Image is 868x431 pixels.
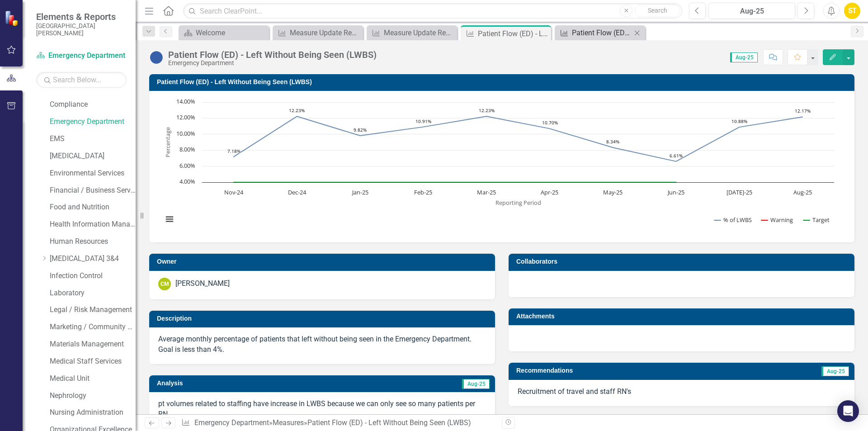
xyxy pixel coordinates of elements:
[181,27,267,38] a: Welcome
[761,216,793,224] button: Show Warning
[572,27,632,38] div: Patient Flow (ED) - Door to Doc (arrival to provider evaluation)
[415,118,431,124] text: 10.91%
[50,219,136,230] a: Health Information Management
[183,3,682,19] input: Search ClearPoint...
[50,185,136,196] a: Financial / Business Services
[36,22,127,37] small: [GEOGRAPHIC_DATA][PERSON_NAME]
[168,50,377,60] div: Patient Flow (ED) - Left Without Being Seen (LWBS)
[50,151,136,161] a: [MEDICAL_DATA]
[179,161,195,170] text: 6.00%
[369,27,455,38] a: Measure Update Report
[179,145,195,153] text: 8.00%
[516,367,738,374] h3: Recommendations
[50,99,136,110] a: Compliance
[354,127,367,133] text: 9.82%
[194,418,269,427] a: Emergency Department
[50,237,136,247] a: Human Resources
[157,315,491,322] h3: Description
[163,213,176,226] button: View chart menu, Chart
[795,108,811,114] text: 12.17%
[36,51,127,61] a: Emergency Department
[478,28,549,39] div: Patient Flow (ED) - Left Without Being Seen (LWBS)
[667,188,684,196] text: Jun-25
[50,168,136,179] a: Environmental Services
[477,188,496,196] text: Mar-25
[516,313,850,320] h3: Attachments
[50,391,136,401] a: Nephrology
[821,366,849,376] span: Aug-25
[495,199,541,207] text: Reporting Period
[670,152,683,159] text: 6.61%
[837,400,859,422] div: Open Intercom Messenger
[273,418,304,427] a: Measures
[50,202,136,213] a: Food and Nutrition
[232,180,678,184] g: Target, line 3 of 3 with 10 data points.
[844,3,860,19] button: ST
[708,3,795,19] button: Aug-25
[181,418,495,428] div: » »
[290,27,361,38] div: Measure Update Report
[158,98,839,233] svg: Interactive chart
[50,254,136,264] a: [MEDICAL_DATA] 3&4
[4,10,20,26] img: ClearPoint Strategy
[50,407,136,418] a: Nursing Administration
[224,188,244,196] text: Nov-24
[289,107,305,114] text: 12.23%
[164,127,172,157] text: Percentage
[307,418,471,427] div: Patient Flow (ED) - Left Without Being Seen (LWBS)
[50,305,136,315] a: Legal / Risk Management
[518,387,845,397] p: Recruitment of travel and staff RN's
[414,188,432,196] text: Feb-25
[175,279,230,289] div: [PERSON_NAME]
[157,258,491,265] h3: Owner
[351,188,368,196] text: Jan-25
[157,79,850,85] h3: Patient Flow (ED) - Left Without Being Seen (LWBS)
[635,5,680,17] button: Search
[158,98,845,233] div: Chart. Highcharts interactive chart.
[730,52,758,62] span: Aug-25
[384,27,455,38] div: Measure Update Report
[50,288,136,298] a: Laboratory
[36,72,127,88] input: Search Below...
[158,278,171,290] div: CM
[50,339,136,350] a: Materials Management
[516,258,850,265] h3: Collaborators
[227,148,241,154] text: 7.18%
[50,374,136,384] a: Medical Unit
[149,50,164,65] img: No Information
[603,188,623,196] text: May-25
[50,322,136,332] a: Marketing / Community Services
[176,113,195,121] text: 12.00%
[158,399,486,420] p: pt volumes related to staffing have increase in LWBS because we can only see so many patients per RN
[288,188,307,196] text: Dec-24
[157,380,316,387] h3: Analysis
[275,27,361,38] a: Measure Update Report
[50,134,136,144] a: EMS
[648,7,667,14] span: Search
[176,129,195,137] text: 10.00%
[714,216,752,224] button: Show % of LWBS
[50,117,136,127] a: Emergency Department
[168,60,377,66] div: Emergency Department
[50,356,136,367] a: Medical Staff Services
[541,188,558,196] text: Apr-25
[479,107,495,114] text: 12.23%
[557,27,632,38] a: Patient Flow (ED) - Door to Doc (arrival to provider evaluation)
[712,6,792,17] div: Aug-25
[158,334,486,355] p: Average monthly percentage of patients that left without being seen in the Emergency Department. ...
[36,11,127,22] span: Elements & Reports
[176,97,195,105] text: 14.00%
[196,27,267,38] div: Welcome
[726,188,752,196] text: [DATE]-25
[542,119,558,126] text: 10.70%
[50,271,136,281] a: Infection Control
[462,379,490,389] span: Aug-25
[731,118,747,124] text: 10.88%
[793,188,812,196] text: Aug-25
[179,177,195,185] text: 4.00%
[803,216,830,224] button: Show Target
[606,138,619,145] text: 8.34%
